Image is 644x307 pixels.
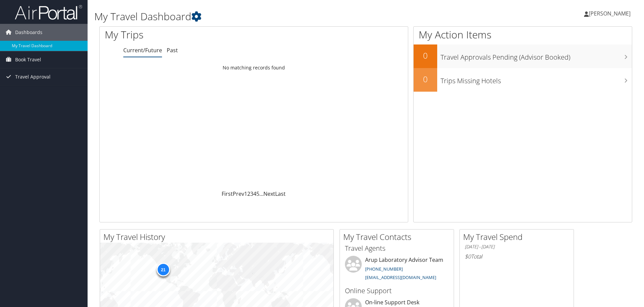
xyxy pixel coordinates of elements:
a: [PERSON_NAME] [584,3,637,24]
span: … [259,190,263,197]
a: 3 [250,190,253,197]
span: [PERSON_NAME] [589,10,631,17]
a: First [222,190,233,197]
h6: Total [465,253,569,260]
td: No matching records found [100,62,408,74]
h3: Travel Agents [345,244,449,253]
span: Dashboards [15,24,42,41]
h1: My Action Items [414,28,632,42]
a: Current/Future [123,47,162,54]
li: Arup Laboratory Advisor Team [342,256,452,283]
h3: Travel Approvals Pending (Advisor Booked) [441,49,632,62]
a: 2 [247,190,250,197]
a: 5 [256,190,259,197]
h3: Trips Missing Hotels [441,73,632,86]
a: 4 [253,190,256,197]
h2: My Travel Contacts [343,231,454,243]
h1: My Trips [105,28,275,42]
h6: [DATE] - [DATE] [465,244,569,250]
span: $0 [465,253,471,260]
a: 1 [244,190,247,197]
a: Prev [233,190,244,197]
a: [PHONE_NUMBER] [365,266,403,272]
a: Past [167,47,178,54]
h2: 0 [414,50,437,61]
h2: My Travel Spend [463,231,574,243]
img: airportal-logo.png [15,4,82,20]
a: Next [263,190,275,197]
a: [EMAIL_ADDRESS][DOMAIN_NAME] [365,274,436,280]
span: Travel Approval [15,68,51,85]
a: 0Trips Missing Hotels [414,68,632,92]
h2: 0 [414,73,437,85]
a: Last [275,190,286,197]
h3: Online Support [345,286,449,296]
a: 0Travel Approvals Pending (Advisor Booked) [414,44,632,68]
span: Book Travel [15,51,41,68]
h1: My Travel Dashboard [94,9,456,24]
h2: My Travel History [103,231,333,243]
div: 21 [156,263,170,276]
